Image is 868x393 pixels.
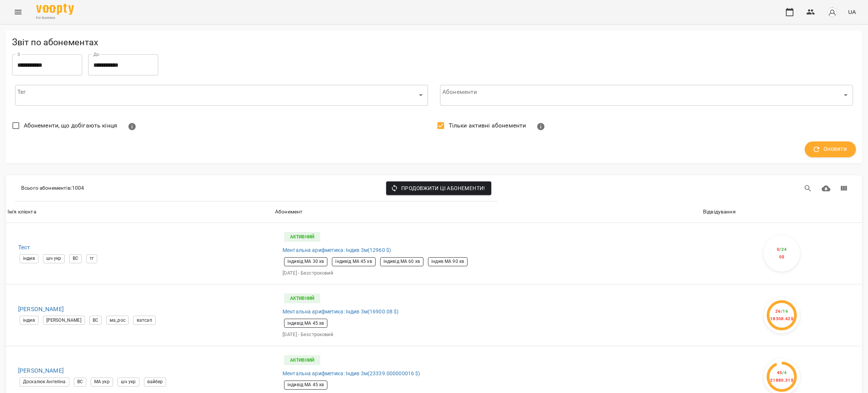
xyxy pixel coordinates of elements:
[814,144,847,154] span: Оновити
[74,379,86,385] span: ВС
[134,317,155,324] span: ватсап
[532,118,550,136] button: Показувати тільки абонементи з залишком занять або з відвідуваннями. Активні абонементи - це ті, ...
[781,309,788,314] span: / 16
[848,8,856,16] span: UA
[12,365,267,388] a: [PERSON_NAME]Доскалюк АнгелінаВСМА укршч укрвайбер
[24,121,117,130] span: Абонементи, що добігають кінця
[20,379,69,385] span: Доскалюк Ангеліна
[18,242,267,253] h6: Тест
[6,175,862,201] div: Table Toolbar
[283,331,692,338] p: [DATE] - Безстроковий
[284,258,327,265] span: індивід МА 30 хв
[770,369,794,384] div: 45 21880.31 $
[43,317,84,324] span: [PERSON_NAME]
[8,207,36,216] div: Ім'я клієнта
[284,293,320,303] p: Активний
[12,242,267,265] a: Тестіндившч укрВСтг
[703,207,736,216] div: Відвідування
[8,207,36,216] div: Сортувати
[805,141,856,157] button: Оновити
[275,207,303,216] div: Абонемент
[284,382,327,388] span: індивід МА 45 хв
[440,84,853,106] div: ​
[43,255,64,262] span: шч укр
[845,5,859,19] button: UA
[835,180,853,198] button: Вигляд колонок
[283,246,391,254] span: Ментальна арифметика: Індив 3м ( 12960 $ )
[36,4,74,15] img: Voopty Logo
[770,308,794,322] div: 26 18308.42 $
[817,180,835,198] button: Завантажити CSV
[386,181,491,195] button: Продовжити ці абонементи!
[70,255,81,262] span: ВС
[332,258,375,265] span: індивід МА 45 хв
[703,207,860,216] span: Відвідування
[283,269,692,277] p: [DATE] - Безстроковий
[449,121,526,130] span: Тільки активні абонементи
[12,304,267,327] a: [PERSON_NAME]індив[PERSON_NAME]ВСма_росватсап
[20,317,38,324] span: індив
[779,247,787,252] span: / 24
[90,317,101,324] span: ВС
[284,320,327,327] span: індивід МА 45 хв
[12,37,856,48] h5: Звіт по абонементах
[284,355,320,365] p: Активний
[144,379,166,385] span: вайбер
[283,308,399,316] span: Ментальна арифметика: Індив 3м ( 16900.08 $ )
[428,258,467,265] span: індив МА 90 хв
[275,207,700,216] span: Абонемент
[283,370,420,378] span: Ментальна арифметика: Індив 3м ( 23339.000000016 $ )
[15,84,428,106] div: ​
[18,365,267,376] h6: [PERSON_NAME]
[20,255,38,262] span: індив
[280,227,695,280] a: АктивнийМентальна арифметика: Індив 3м(12960 $)індивід МА 30 хвіндивід МА 45 хвіндивід МА 60 хвін...
[392,184,485,193] span: Продовжити ці абонементи!
[91,379,113,385] span: МА укр
[118,379,139,385] span: шч укр
[275,207,303,216] div: Сортувати
[107,317,128,324] span: ма_рос
[280,289,695,341] a: АктивнийМентальна арифметика: Індив 3м(16900.08 $)індивід МА 45 хв[DATE] - Безстроковий
[8,207,272,216] span: Ім'я клієнта
[827,7,837,17] img: avatar_s.png
[799,180,817,198] button: Пошук
[87,255,97,262] span: тг
[381,258,423,265] span: індивід МА 60 хв
[782,370,787,375] span: / 4
[284,232,320,242] p: Активний
[777,246,787,261] div: 0 0 $
[18,304,267,315] h6: [PERSON_NAME]
[36,15,74,20] span: For Business
[9,3,27,21] button: Menu
[21,184,84,192] p: Всього абонементів : 1004
[123,118,141,136] button: Показати абонементи з 3 або менше відвідуваннями або що закінчуються протягом 7 днів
